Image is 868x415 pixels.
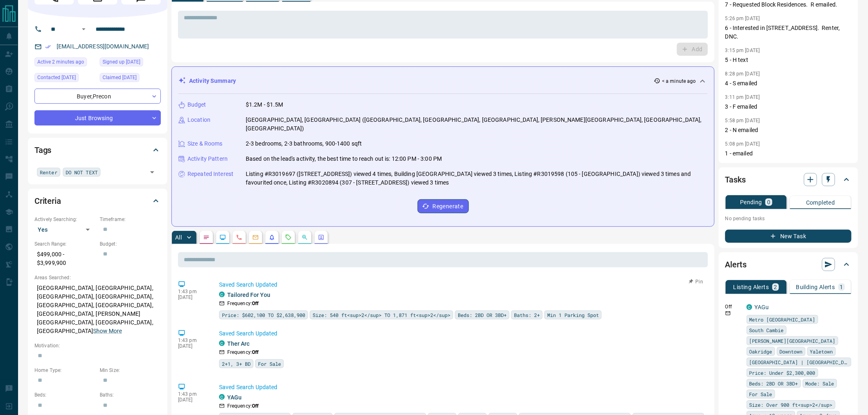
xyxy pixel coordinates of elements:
span: For Sale [258,360,281,368]
span: Beds: 2BD OR 3BD+ [749,379,798,388]
p: Budget: [100,240,161,248]
a: YAGu [227,394,242,401]
p: Activity Pattern [187,155,228,163]
span: [PERSON_NAME][GEOGRAPHIC_DATA] [749,337,836,345]
a: Ther Arc [227,340,249,347]
svg: Notes [203,234,210,241]
svg: Agent Actions [318,234,324,241]
span: Yaletown [810,347,833,356]
span: Size: Over 900 ft<sup>2</sup> [749,401,833,409]
p: 5:26 pm [DATE] [725,16,760,21]
span: For Sale [749,390,772,398]
div: Activity Summary< a minute ago [178,73,708,89]
p: Location [187,116,210,124]
p: No pending tasks [725,212,852,225]
strong: Off [252,301,258,306]
p: < a minute ago [662,78,696,85]
svg: Lead Browsing Activity [219,234,226,241]
div: Buyer , Precon [34,89,161,104]
div: Tasks [725,170,852,189]
p: Frequency: [227,402,258,410]
svg: Requests [285,234,292,241]
button: Regenerate [418,199,469,213]
span: Metro [GEOGRAPHIC_DATA] [749,315,815,324]
span: Price: Under $2,300,000 [749,369,815,377]
span: South Cambie [749,326,784,334]
p: 8:28 pm [DATE] [725,71,760,77]
p: Saved Search Updated [219,329,705,338]
button: Pin [684,278,708,285]
p: 7 - Requested Block Residences. R emailed. [725,0,852,9]
span: Renter [40,168,57,176]
h2: Tasks [725,173,746,186]
div: Thu Sep 30 2021 [34,73,96,84]
svg: Listing Alerts [269,234,275,241]
svg: Emails [252,234,259,241]
strong: Off [252,349,258,355]
span: Baths: 2+ [514,311,540,319]
p: [GEOGRAPHIC_DATA], [GEOGRAPHIC_DATA] ([GEOGRAPHIC_DATA], [GEOGRAPHIC_DATA], [GEOGRAPHIC_DATA], [P... [246,116,708,133]
button: Open [79,24,89,34]
div: Wed Oct 15 2025 [34,57,96,69]
span: 2+1, 3+ BD [222,360,251,368]
button: Show More [93,327,122,335]
p: All [175,235,182,240]
p: Building Alerts [796,284,835,290]
p: [GEOGRAPHIC_DATA], [GEOGRAPHIC_DATA], [GEOGRAPHIC_DATA], [GEOGRAPHIC_DATA], [GEOGRAPHIC_DATA], [G... [34,281,161,338]
p: Listing Alerts [733,284,769,290]
span: Oakridge [749,347,772,356]
div: condos.ca [219,292,225,297]
p: $1.2M - $1.5M [246,100,283,109]
span: [GEOGRAPHIC_DATA] | [GEOGRAPHIC_DATA] [749,358,849,366]
p: 1:43 pm [178,337,207,343]
p: Actively Searching: [34,216,96,223]
p: Repeated Interest [187,170,233,178]
strong: Off [252,403,258,409]
span: Beds: 2BD OR 3BD+ [458,311,507,319]
div: Tags [34,140,161,160]
p: Activity Summary [189,77,236,85]
p: Listing #R3019697 ([STREET_ADDRESS]) viewed 4 times, Building [GEOGRAPHIC_DATA] viewed 3 times, L... [246,170,708,187]
p: 5 - H text [725,56,852,64]
p: Motivation: [34,342,161,349]
p: [DATE] [178,294,207,300]
p: Budget [187,100,206,109]
p: 2 - N emailed [725,126,852,135]
p: 6 - Interested in [STREET_ADDRESS]. Renter, DNC. [725,24,852,41]
span: Price: $602,100 TO $2,638,900 [222,311,305,319]
svg: Calls [236,234,242,241]
p: $499,000 - $3,999,900 [34,248,96,270]
p: Areas Searched: [34,274,161,281]
span: Downtown [780,347,803,356]
p: Saved Search Updated [219,280,705,289]
p: Off [725,303,742,310]
p: Home Type: [34,367,96,374]
p: [DATE] [178,397,207,403]
p: 1 - emailed [725,149,852,158]
div: condos.ca [747,304,752,310]
p: Saved Search Updated [219,383,705,392]
span: Min 1 Parking Spot [547,311,599,319]
p: 3 - F emailed [725,103,852,111]
h2: Criteria [34,194,61,207]
p: Frequency: [227,300,258,307]
p: 3:11 pm [DATE] [725,94,760,100]
p: 2 [774,284,777,290]
svg: Email [725,310,731,316]
p: Based on the lead's activity, the best time to reach out is: 12:00 PM - 3:00 PM [246,155,442,163]
p: 5:58 pm [DATE] [725,118,760,123]
div: Sat Jun 12 2021 [100,73,161,84]
span: Claimed [DATE] [103,73,137,82]
p: [DATE] [178,343,207,349]
div: Just Browsing [34,110,161,125]
p: 1 [840,284,843,290]
p: 2-3 bedrooms, 2-3 bathrooms, 900-1400 sqft [246,139,362,148]
p: 5:08 pm [DATE] [725,141,760,147]
p: 0 [767,199,770,205]
p: 1:43 pm [178,289,207,294]
h2: Tags [34,144,51,157]
span: DO NOT TEXT [66,168,98,176]
svg: Opportunities [302,234,308,241]
a: [EMAIL_ADDRESS][DOMAIN_NAME] [57,43,149,50]
h2: Alerts [725,258,747,271]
